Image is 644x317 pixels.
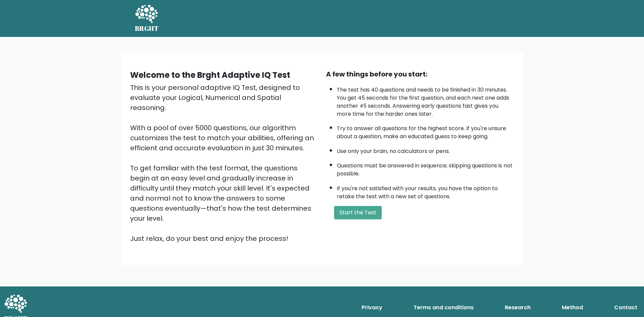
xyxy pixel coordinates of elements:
li: Use only your brain, no calculators or pens. [337,144,514,155]
li: If you're not satisfied with your results, you have the option to retake the test with a new set ... [337,181,514,201]
a: Research [502,301,533,314]
div: This is your personal adaptive IQ Test, designed to evaluate your Logical, Numerical and Spatial ... [130,83,318,244]
b: Welcome to the Brght Adaptive IQ Test [130,69,290,81]
a: Contact [611,301,640,314]
a: BRGHT [135,3,159,34]
div: A few things before you start: [326,69,514,79]
h5: BRGHT [135,24,159,33]
li: Questions must be answered in sequence; skipping questions is not possible. [337,158,514,178]
a: Method [559,301,586,314]
li: Try to answer all questions for the highest score. If you're unsure about a question, make an edu... [337,121,514,141]
button: Start the Test [334,206,382,219]
a: Privacy [359,301,385,314]
li: The test has 40 questions and needs to be finished in 30 minutes. You get 45 seconds for the firs... [337,83,514,118]
a: Terms and conditions [411,301,476,314]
